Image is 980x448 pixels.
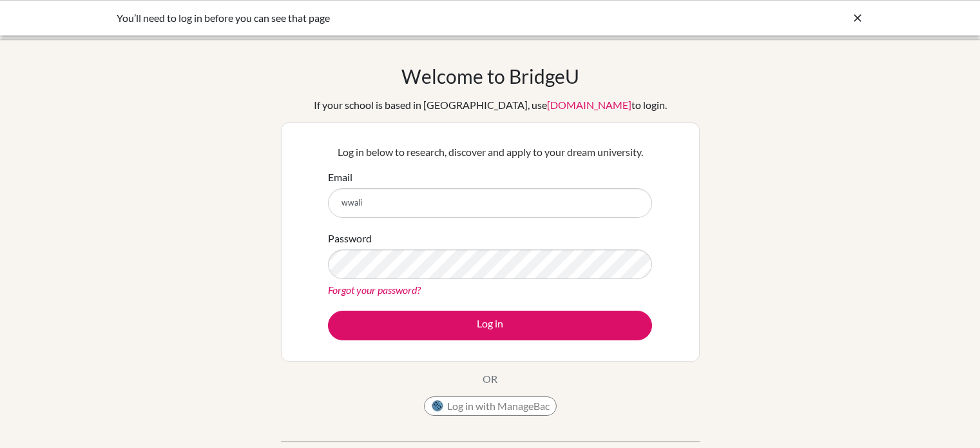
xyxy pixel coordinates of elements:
button: Log in [328,311,652,340]
label: Password [328,231,372,246]
p: OR [483,371,497,387]
div: If your school is based in [GEOGRAPHIC_DATA], use to login. [314,97,667,113]
label: Email [328,170,352,185]
a: [DOMAIN_NAME] [547,99,631,111]
p: Log in below to research, discover and apply to your dream university. [328,144,652,160]
div: You’ll need to log in before you can see that page [117,10,671,26]
button: Log in with ManageBac [424,396,557,416]
h1: Welcome to BridgeU [401,64,579,88]
a: Forgot your password? [328,284,421,296]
